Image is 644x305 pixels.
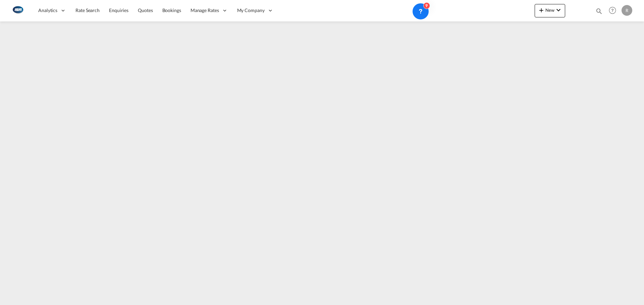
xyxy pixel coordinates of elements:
[595,7,603,15] md-icon: icon-magnify
[537,7,562,13] span: New
[38,7,57,14] span: Analytics
[622,5,632,16] div: R
[75,7,100,13] span: Rate Search
[191,7,219,14] span: Manage Rates
[607,5,618,16] span: Help
[607,5,622,17] div: Help
[554,6,562,14] md-icon: icon-chevron-down
[595,7,603,17] div: icon-magnify
[537,6,545,14] md-icon: icon-plus 400-fg
[138,7,153,13] span: Quotes
[109,7,128,13] span: Enquiries
[162,7,181,13] span: Bookings
[237,7,265,14] span: My Company
[10,3,25,18] img: 1aa151c0c08011ec8d6f413816f9a227.png
[535,4,565,17] button: icon-plus 400-fgNewicon-chevron-down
